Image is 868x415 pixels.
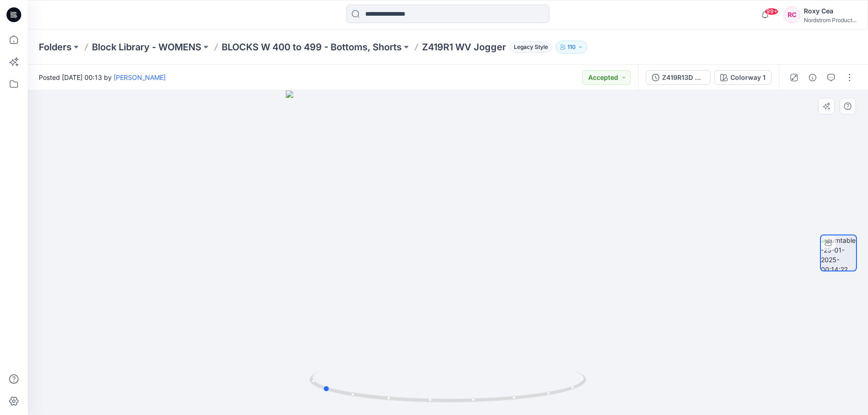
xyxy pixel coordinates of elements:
div: Nordstrom Product... [804,17,856,24]
div: Roxy Cea [804,6,856,17]
p: 110 [567,42,576,52]
a: Folders [39,41,72,54]
img: turntable-25-01-2025-00:14:22 [821,235,856,271]
div: RC [784,6,800,23]
a: [PERSON_NAME] [114,73,166,81]
div: Colorway 1 [730,72,766,83]
span: Legacy Style [510,42,552,53]
button: Details [805,70,820,85]
button: Colorway 1 [714,70,772,85]
button: 110 [556,41,587,54]
button: Legacy Style [506,41,552,54]
div: Z419R13D WV [662,72,705,83]
p: Z419R1 WV Jogger [422,41,506,54]
a: BLOCKS W 400 to 499 - Bottoms, Shorts [222,41,402,54]
span: Posted [DATE] 00:13 by [39,72,166,82]
span: 99+ [765,8,778,15]
a: Block Library - WOMENS [92,41,201,54]
button: Z419R13D WV [646,70,711,85]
